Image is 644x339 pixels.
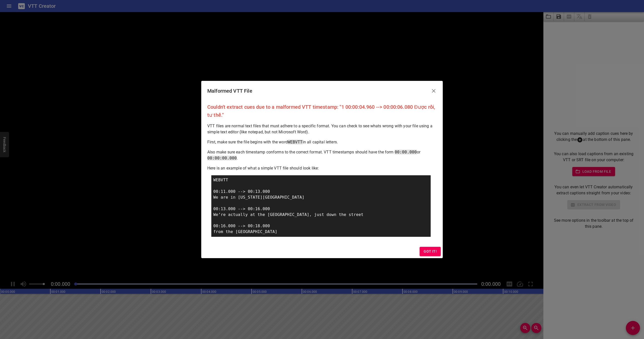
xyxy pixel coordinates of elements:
span: Got it! [424,248,437,255]
span: 00:00:00.000 [207,156,237,160]
h6: Malformed VTT File [207,87,252,95]
p: Here is an example of what a simple VTT file should look like: [207,165,437,171]
p: VTT files are normal text files that must adhere to a specific format. You can check to see whats... [207,123,437,135]
span: 00:00.000 [395,150,417,154]
p: Also make sure each timestamp conforms to the correct format. VTT timestamps should have the form... [207,149,437,161]
button: Close [428,85,440,97]
span: WEBVTT [288,140,303,144]
p: Couldn't extract cues due to a malformed VTT timestamp: "1 00:00:04.960 --> 00:00:06.080 Được rồi... [207,103,437,119]
div: WEBVTT 00:11.000 --> 00:13.000 We are in [US_STATE][GEOGRAPHIC_DATA] 00:13.000 --> 00:16.000 We’r... [211,175,431,237]
p: First, make sure the file begins with the word in all capital letters. [207,139,437,145]
button: Got it! [420,247,441,256]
